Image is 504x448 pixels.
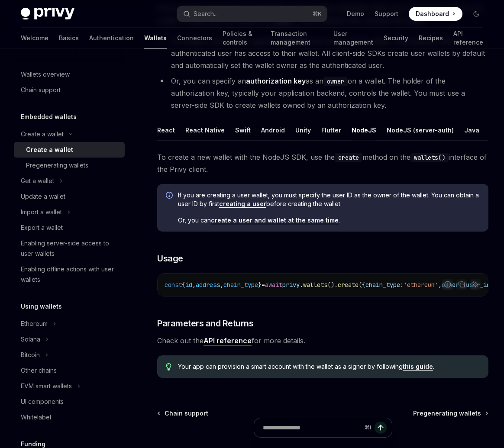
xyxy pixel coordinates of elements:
a: Welcome [21,28,48,48]
a: Whitelabel [14,409,125,425]
div: UI components [21,396,64,407]
span: Parameters and Returns [157,317,253,329]
li: Or, you can specify an as an on a wallet. The holder of the authorization key, typically your app... [157,75,488,111]
button: Toggle Import a wallet section [14,204,125,220]
a: API reference [453,28,483,48]
div: Create a wallet [21,129,64,139]
span: ({ [359,281,365,289]
span: , [220,281,223,289]
div: EVM smart wallets [21,381,72,391]
span: ⌘ K [313,10,322,17]
a: Update a wallet [14,189,125,204]
div: Android [261,120,285,140]
button: Toggle EVM smart wallets section [14,378,125,394]
button: Send message [375,422,387,434]
span: { [182,281,185,289]
span: Check out the for more details. [157,335,488,347]
span: Dashboard [416,10,449,18]
div: Whitelabel [21,412,51,422]
a: Security [384,28,408,48]
button: Copy the contents from the code block [456,279,467,290]
span: address [196,281,220,289]
a: Pregenerating wallets [413,409,488,418]
a: Export a wallet [14,220,125,235]
div: Import a wallet [21,207,62,217]
span: , [438,281,442,289]
div: Bitcoin [21,350,40,360]
span: } [258,281,262,289]
button: Toggle dark mode [469,7,483,21]
span: chain_type: [365,281,404,289]
div: Enabling offline actions with user wallets [21,264,120,285]
a: UI components [14,394,125,409]
div: Pregenerating wallets [26,160,88,171]
span: To create a new wallet with the NodeJS SDK, use the method on the interface of the Privy client. [157,151,488,175]
div: Swift [235,120,251,140]
a: Recipes [419,28,443,48]
span: 'ethereum' [404,281,438,289]
span: const [165,281,182,289]
div: Enabling server-side access to user wallets [21,238,120,259]
a: User management [333,28,373,48]
a: create a user and wallet at the same time [211,216,339,224]
button: Report incorrect code [442,279,453,290]
div: Create a wallet [26,145,73,155]
div: Chain support [21,85,61,95]
a: Connectors [177,28,212,48]
code: create [335,153,362,162]
a: Transaction management [271,28,323,48]
div: Search... [194,9,218,19]
a: Wallets overview [14,67,125,82]
a: Enabling server-side access to user wallets [14,235,125,261]
span: Usage [157,252,183,264]
a: Pregenerating wallets [14,158,125,173]
span: Chain support [165,409,208,418]
svg: Tip [166,363,172,371]
a: Policies & controls [223,28,260,48]
button: Open search [177,6,326,22]
code: wallets() [410,153,449,162]
button: Toggle Solana section [14,332,125,347]
span: Your app can provision a smart account with the wallet as a signer by following . [178,362,480,371]
a: Create a wallet [14,142,125,158]
strong: authorization key [246,77,306,85]
span: (). [327,281,338,289]
div: NodeJS [352,120,376,140]
a: Authentication [89,28,134,48]
span: , [192,281,196,289]
a: API reference [204,336,252,345]
a: Enabling offline actions with user wallets [14,261,125,287]
h5: Embedded wallets [21,112,77,122]
div: NodeJS (server-auth) [387,120,454,140]
div: Flutter [321,120,341,140]
span: Pregenerating wallets [413,409,481,418]
span: id [185,281,192,289]
span: = [262,281,265,289]
div: Wallets overview [21,69,70,80]
span: await [265,281,282,289]
span: If you are creating a user wallet, you must specify the user ID as the owner of the wallet. You c... [178,191,480,208]
div: React Native [185,120,225,140]
a: creating a user [219,200,266,208]
button: Toggle Get a wallet section [14,173,125,189]
svg: Info [166,192,174,200]
span: create [338,281,359,289]
span: Or, you can . [178,216,480,225]
span: privy [282,281,300,289]
button: Toggle Ethereum section [14,316,125,332]
span: . [300,281,303,289]
a: Chain support [158,409,208,418]
a: Basics [59,28,79,48]
a: Dashboard [409,7,462,21]
a: Wallets [144,28,167,48]
div: Unity [295,120,311,140]
div: Other chains [21,365,57,376]
code: owner [323,77,348,86]
span: chain_type [223,281,258,289]
li: To create a user wallet, specify a as an owner of the wallet. This ensures only the authenticated... [157,35,488,71]
a: Support [375,10,398,18]
a: this guide [403,363,433,371]
a: Other chains [14,363,125,378]
div: Export a wallet [21,222,63,233]
a: Chain support [14,82,125,98]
